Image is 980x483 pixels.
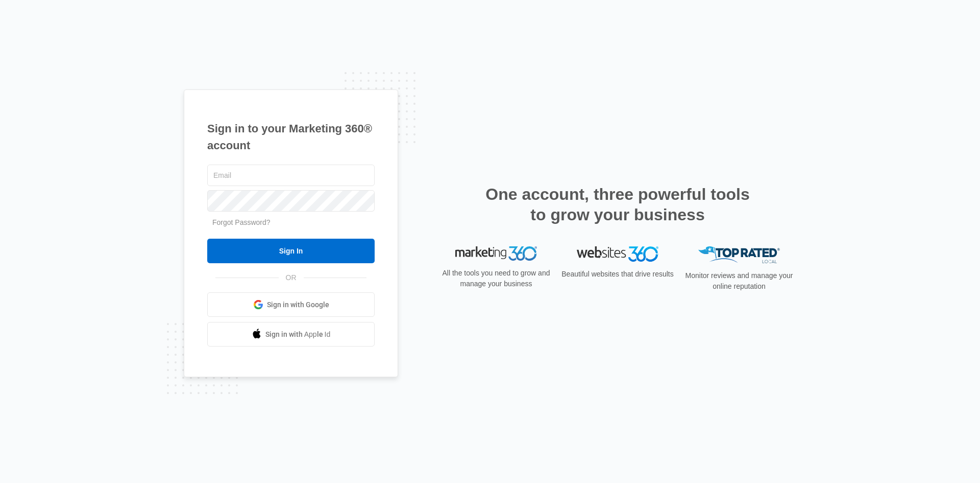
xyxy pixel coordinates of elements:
[682,270,796,292] p: Monitor reviews and manage your online reputation
[577,246,658,261] img: Websites 360
[560,269,675,280] p: Beautiful websites that drive results
[279,272,304,283] span: OR
[207,120,375,154] h1: Sign in to your Marketing 360® account
[482,184,753,225] h2: One account, three powerful tools to grow your business
[212,218,271,226] a: Forgot Password?
[207,322,375,347] a: Sign in with Apple Id
[267,300,329,310] span: Sign in with Google
[207,239,375,263] input: Sign In
[265,329,331,340] span: Sign in with Apple Id
[698,246,780,263] img: Top Rated Local
[207,165,375,186] input: Email
[455,246,537,261] img: Marketing 360
[207,292,375,317] a: Sign in with Google
[439,268,553,289] p: All the tools you need to grow and manage your business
